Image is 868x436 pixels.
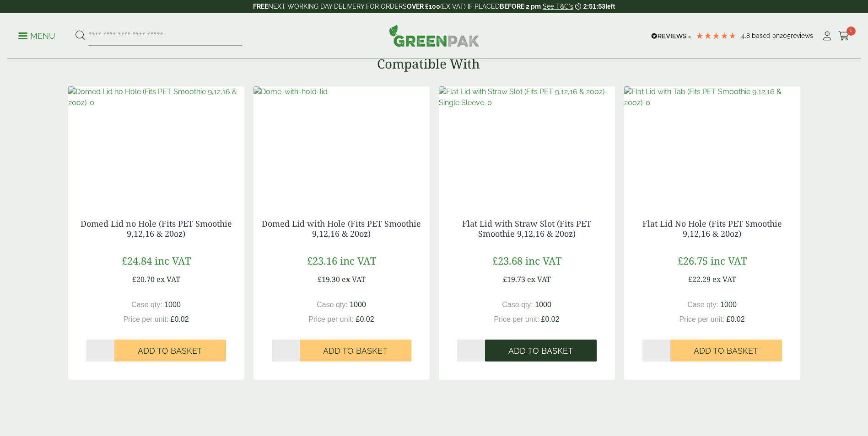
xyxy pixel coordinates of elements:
span: 205 [780,32,791,39]
span: £ [171,315,175,323]
button: Add to Basket [114,340,226,362]
i: Cart [838,32,850,41]
span: Add to Basket [138,346,202,356]
span: Case qty: [687,301,718,308]
span: £ [307,254,313,267]
span: 1000 [535,301,551,308]
span: reviews [791,32,813,39]
bdi: 0.02 [541,315,560,323]
a: See T&C's [543,3,573,10]
bdi: 24.84 [122,254,152,267]
bdi: 22.29 [688,274,711,284]
span: Based on [752,32,780,39]
bdi: 19.73 [503,274,525,284]
img: REVIEWS.io [651,33,691,39]
a: Flat Lid No Hole (Fits PET Smoothie 9,12,16 & 20oz) [642,218,782,239]
img: Dome-with-hold-lid [253,86,328,97]
bdi: 23.68 [492,254,523,267]
span: £ [503,274,507,284]
button: Add to Basket [485,340,597,362]
bdi: 0.02 [727,315,745,323]
span: £ [356,315,360,323]
p: Menu [18,31,55,42]
span: Price per unit: [123,315,168,323]
span: Add to Basket [694,346,758,356]
i: My Account [821,32,833,41]
div: 4.79 Stars [695,32,737,40]
img: Flat Lid with Straw Slot (Fits PET 9,12,16 & 20oz)-Single Sleeve-0 [439,86,615,108]
a: Domed Lid no Hole (Fits PET Smoothie 9,12,16 & 20oz)-0 [68,86,244,201]
strong: BEFORE 2 pm [500,3,541,10]
span: ex VAT [712,274,736,284]
button: Add to Basket [670,340,782,362]
bdi: 26.75 [678,254,708,267]
span: inc VAT [525,254,561,267]
strong: FREE [253,3,268,10]
a: Flat Lid with Straw Slot (Fits PET Smoothie 9,12,16 & 20oz) [462,218,591,239]
span: ex VAT [156,274,180,284]
span: £ [688,274,692,284]
a: Flat Lid with Tab (Fits PET Smoothie 9,12,16 & 20oz)-0 [624,86,800,201]
img: GreenPak Supplies [389,25,480,47]
span: left [605,3,615,10]
span: £ [132,274,136,284]
span: ex VAT [342,274,366,284]
bdi: 0.02 [171,315,189,323]
span: inc VAT [340,254,376,267]
span: 4.8 [741,32,752,39]
span: £ [727,315,731,323]
strong: OVER £100 [407,3,440,10]
bdi: 23.16 [307,254,337,267]
button: Add to Basket [300,340,411,362]
span: 1000 [720,301,737,308]
a: Flat Lid with Straw Slot (Fits PET 9,12,16 & 20oz)-Single Sleeve-0 [439,86,615,201]
span: Add to Basket [323,346,388,356]
a: 1 [838,29,850,43]
span: inc VAT [155,254,191,267]
h3: Compatible With [377,56,480,72]
a: Menu [18,31,55,40]
span: £ [541,315,545,323]
span: inc VAT [711,254,747,267]
span: 2:51:53 [583,3,605,10]
bdi: 20.70 [132,274,155,284]
span: Case qty: [131,301,162,308]
span: Price per unit: [679,315,724,323]
span: Case qty: [502,301,533,308]
span: 1 [846,27,856,36]
span: ex VAT [527,274,551,284]
bdi: 19.30 [318,274,340,284]
bdi: 0.02 [356,315,374,323]
span: £ [678,254,683,267]
a: Dome-with-hold-lid [253,86,430,201]
span: Case qty: [317,301,348,308]
span: Add to Basket [508,346,573,356]
span: Price per unit: [494,315,539,323]
span: £ [122,254,127,267]
a: Domed Lid with Hole (Fits PET Smoothie 9,12,16 & 20oz) [262,218,421,239]
span: £ [318,274,322,284]
a: Domed Lid no Hole (Fits PET Smoothie 9,12,16 & 20oz) [81,218,232,239]
span: 1000 [350,301,366,308]
span: Price per unit: [308,315,354,323]
img: Flat Lid with Tab (Fits PET Smoothie 9,12,16 & 20oz)-0 [624,86,800,108]
span: 1000 [164,301,181,308]
span: £ [492,254,498,267]
img: Domed Lid no Hole (Fits PET Smoothie 9,12,16 & 20oz)-0 [68,86,244,108]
